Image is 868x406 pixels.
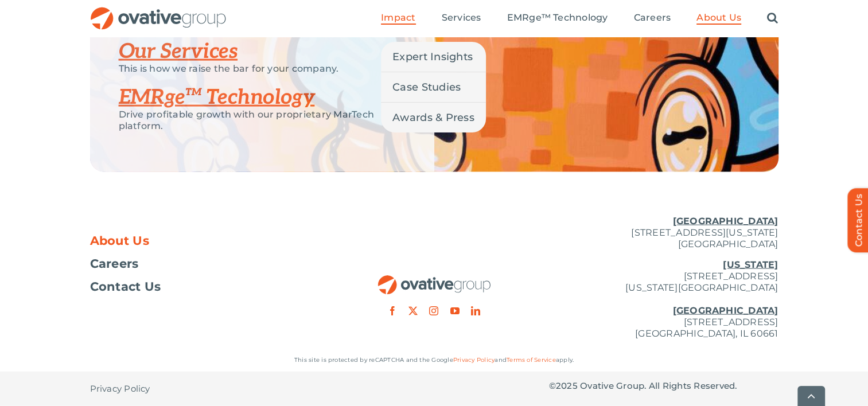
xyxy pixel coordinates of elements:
[388,306,397,315] a: facebook
[90,235,320,292] nav: Footer Menu
[453,356,495,364] a: Privacy Policy
[119,85,315,110] a: EMRge™ Technology
[429,306,438,315] a: instagram
[471,306,480,315] a: linkedin
[723,259,778,270] u: [US_STATE]
[119,63,406,75] p: This is how we raise the bar for your company.
[90,281,161,292] span: Contact Us
[507,12,608,24] span: EMRge™ Technology
[767,12,778,25] a: Search
[90,354,779,366] p: This site is protected by reCAPTCHA and the Google and apply.
[634,12,671,24] span: Careers
[392,49,473,65] span: Expert Insights
[90,383,150,395] span: Privacy Policy
[119,39,238,64] a: Our Services
[381,12,415,24] span: Impact
[119,109,406,132] p: Drive profitable growth with our proprietary MarTech platform.
[672,216,778,227] u: [GEOGRAPHIC_DATA]
[408,306,418,315] a: twitter
[90,281,320,292] a: Contact Us
[450,306,460,315] a: youtube
[381,42,486,72] a: Expert Insights
[90,258,139,270] span: Careers
[89,6,227,17] a: OG_Full_horizontal_RGB
[507,12,608,25] a: EMRge™ Technology
[672,305,778,316] u: [GEOGRAPHIC_DATA]
[549,259,779,339] p: [STREET_ADDRESS] [US_STATE][GEOGRAPHIC_DATA] [STREET_ADDRESS] [GEOGRAPHIC_DATA], IL 60661
[696,12,741,25] a: About Us
[392,110,474,126] span: Awards & Press
[442,12,481,24] span: Services
[90,372,150,406] a: Privacy Policy
[634,12,671,25] a: Careers
[90,235,320,247] a: About Us
[377,274,492,285] a: OG_Full_horizontal_RGB
[442,12,481,25] a: Services
[556,380,578,391] span: 2025
[381,103,486,132] a: Awards & Press
[381,12,415,25] a: Impact
[381,72,486,102] a: Case Studies
[392,79,461,95] span: Case Studies
[696,12,741,24] span: About Us
[90,258,320,270] a: Careers
[549,380,779,392] p: © Ovative Group. All Rights Reserved.
[549,216,779,250] p: [STREET_ADDRESS][US_STATE] [GEOGRAPHIC_DATA]
[90,372,320,406] nav: Footer - Privacy Policy
[90,235,150,247] span: About Us
[507,356,556,364] a: Terms of Service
